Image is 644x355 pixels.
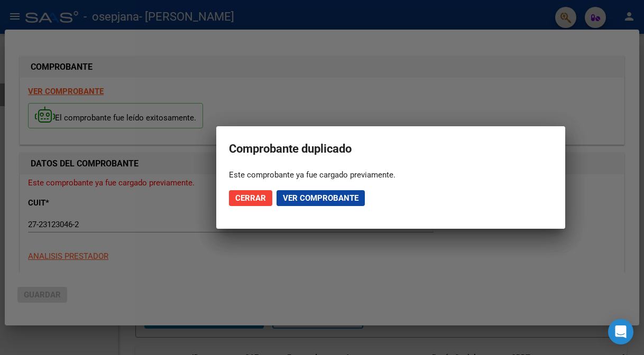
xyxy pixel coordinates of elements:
span: Cerrar [235,193,266,203]
div: Este comprobante ya fue cargado previamente. [229,170,553,180]
h2: Comprobante duplicado [229,139,553,159]
button: Cerrar [229,190,272,206]
div: Open Intercom Messenger [608,319,633,344]
button: Ver comprobante [277,190,365,206]
span: Ver comprobante [283,193,358,203]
